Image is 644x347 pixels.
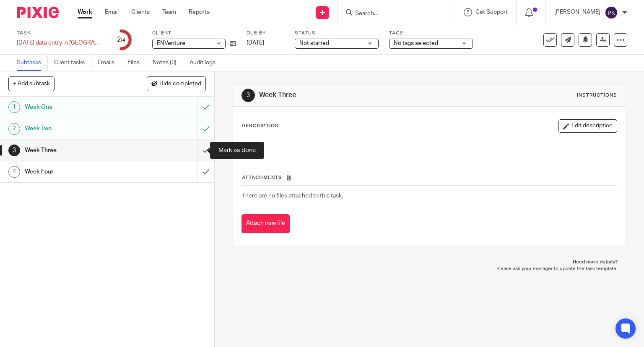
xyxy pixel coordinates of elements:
[121,38,125,42] small: /4
[189,8,210,16] a: Reports
[475,9,508,15] span: Get Support
[8,145,20,156] div: 3
[299,40,329,46] span: Not started
[190,55,222,71] a: Audit logs
[241,259,618,266] p: Need more details?
[577,92,617,99] div: Instructions
[157,40,185,46] span: ENVenture
[117,35,125,45] div: 2
[25,144,134,157] h1: Week Three
[8,101,20,113] div: 1
[152,30,236,37] label: Client
[241,123,279,129] p: Description
[159,81,201,87] span: Hide completed
[8,166,20,178] div: 4
[131,8,150,16] a: Clients
[25,166,134,178] h1: Week Four
[147,76,206,91] button: Hide completed
[605,6,618,19] img: svg%3E
[25,101,134,113] h1: Week One
[78,8,92,16] a: Work
[554,8,600,16] p: [PERSON_NAME]
[17,30,101,37] label: Task
[8,76,55,91] button: + Add subtask
[25,122,134,135] h1: Week Two
[162,8,176,16] a: Team
[17,39,101,47] div: 2025Sep data entry in QBO
[8,123,20,135] div: 2
[247,30,284,37] label: Due by
[241,266,618,272] p: Please ask your manager to update the task template.
[295,30,379,37] label: Status
[153,55,183,71] a: Notes (0)
[242,175,282,180] span: Attachments
[54,55,91,71] a: Client tasks
[394,40,438,46] span: No tags selected
[127,55,146,71] a: Files
[247,40,264,46] span: [DATE]
[17,7,59,18] img: Pixie
[389,30,473,37] label: Tags
[17,39,101,47] div: [DATE] data entry in [GEOGRAPHIC_DATA]
[242,193,343,199] span: There are no files attached to this task.
[98,55,121,71] a: Emails
[354,10,430,18] input: Search
[259,91,447,100] h1: Week Three
[241,89,255,102] div: 3
[241,214,290,233] button: Attach new file
[105,8,119,16] a: Email
[558,119,617,133] button: Edit description
[17,55,48,71] a: Subtasks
